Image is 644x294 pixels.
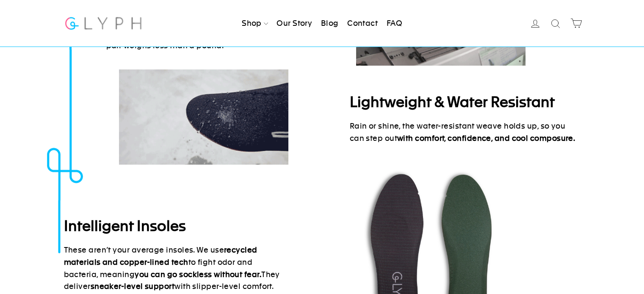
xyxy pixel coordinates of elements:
[64,245,257,267] strong: recycled materials and copper-lined tech
[91,282,174,291] strong: sneaker-level support
[633,110,644,184] iframe: Glyph - Referral program
[344,14,381,33] a: Contact
[383,14,406,33] a: FAQ
[318,14,342,33] a: Blog
[64,12,143,34] img: Glyph
[238,14,406,33] ul: Primary
[397,134,575,143] strong: with comfort, confidence, and cool composure.
[135,270,261,279] strong: you can go sockless without fear.
[350,120,580,145] p: Rain or shine, the water-resistant weave holds up, so you can step out
[350,93,580,112] h2: Lightweight & Water Resistant
[238,14,271,33] a: Shop
[119,69,288,165] img: Water_Resistant_Reduce.gif
[273,14,315,33] a: Our Story
[64,244,288,293] p: These aren’t your average insoles. We use to fight odor and bacteria, meaning They deliver with s...
[64,217,288,236] h2: Intelligent Insoles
